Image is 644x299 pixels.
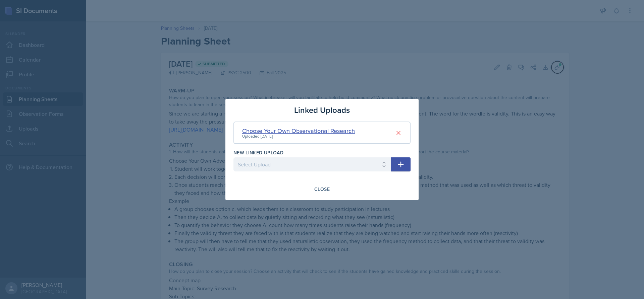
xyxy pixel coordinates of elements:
[314,186,330,192] div: Close
[310,183,334,195] button: Close
[242,133,355,139] div: Uploaded [DATE]
[242,126,355,135] div: Choose Your Own Observational Research
[294,104,350,116] h3: Linked Uploads
[233,149,283,156] label: New Linked Upload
